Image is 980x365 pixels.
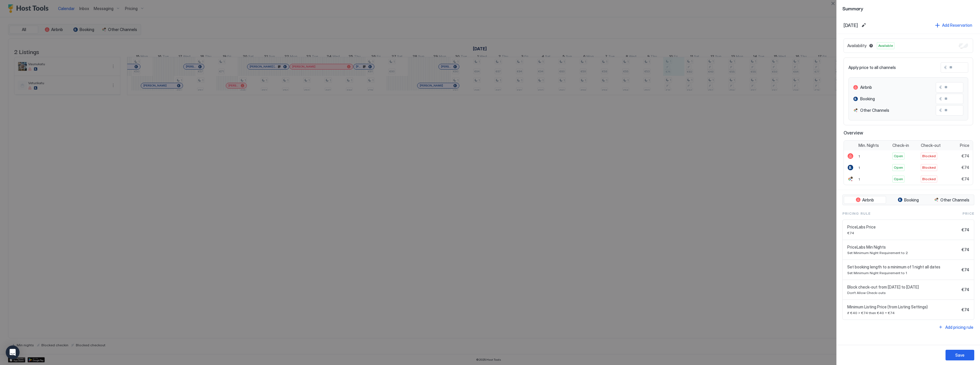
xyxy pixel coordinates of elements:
span: €74 [847,231,959,235]
span: Check-in [892,143,909,148]
span: Availability [847,43,867,48]
div: Add Reservation [942,22,972,28]
span: € [944,65,947,70]
span: Open [894,165,903,170]
span: PriceLabs Price [847,224,959,230]
span: Blocked [922,153,936,159]
span: Set Minimum Night Requirement to 2 [847,251,959,255]
div: Add pricing rule [945,324,973,330]
button: Blocked dates override all pricing rules and remain unavailable until manually unblocked [868,42,875,49]
span: Other Channels [860,108,889,113]
button: Airbnb [844,196,886,204]
span: [DATE] [844,22,858,28]
span: Apply price to all channels [848,65,896,70]
span: Overview [844,130,973,136]
span: Airbnb [862,197,874,203]
span: Don't Allow Check-outs [847,291,959,295]
span: €74 [962,247,969,252]
div: tab-group [842,195,974,205]
button: Other Channels [931,196,973,204]
span: €74 [962,307,969,312]
button: Add Reservation [934,21,973,29]
span: Minimum Listing Price (from Listing Settings) [847,304,959,310]
span: €74 [962,227,969,233]
span: Booking [904,197,919,203]
span: 1 [858,154,860,158]
span: 1 [858,177,860,181]
span: PriceLabs Min Nights [847,245,959,250]
span: Other Channels [940,197,969,203]
button: Save [946,350,974,360]
span: €74 [962,153,969,159]
span: Price [960,143,969,148]
span: Available [878,43,893,48]
span: Open [894,176,903,182]
span: Block check-out from [DATE] to [DATE] [847,285,959,290]
span: Blocked [922,176,936,182]
span: Check-out [921,143,941,148]
span: Set booking length to a minimum of 1 night all dates [847,264,959,270]
div: Open Intercom Messenger [6,345,20,359]
span: €74 [962,176,969,182]
span: if €40 > €74 then €40 = €74 [847,311,959,315]
span: €74 [962,267,969,272]
span: € [939,96,942,101]
span: Open [894,153,903,159]
span: Min. Nights [858,143,879,148]
span: Airbnb [860,85,872,90]
span: 1 [858,166,860,170]
span: Blocked [922,165,936,170]
button: Booking [887,196,929,204]
span: Set Minimum Night Requirement to 1 [847,271,959,275]
span: Price [962,211,974,216]
span: Summary [842,5,974,12]
div: Save [955,352,964,358]
button: Edit date range [860,22,867,29]
span: €74 [962,165,969,170]
span: €74 [962,287,969,292]
span: Booking [860,96,875,101]
span: € [939,108,942,113]
button: Add pricing rule [937,323,974,331]
span: Pricing Rule [842,211,871,216]
span: € [939,85,942,90]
